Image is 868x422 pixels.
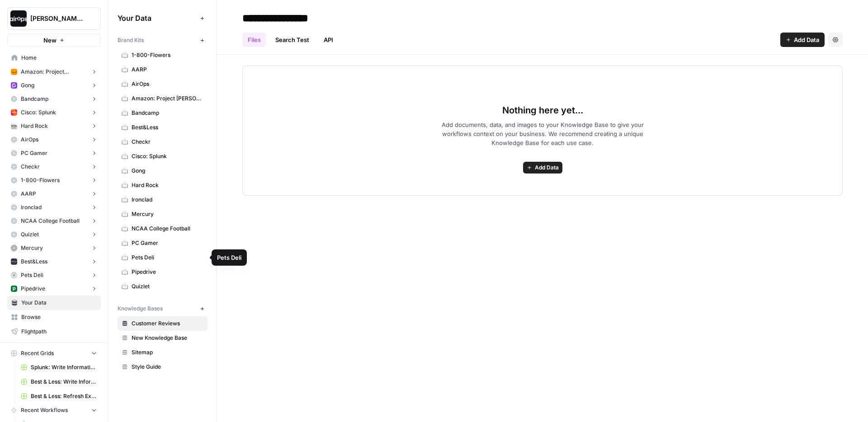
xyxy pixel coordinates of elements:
[132,348,203,356] span: Sitemap
[502,104,583,117] span: Nothing here yet...
[118,331,208,345] a: New Knowledge Base
[118,316,208,331] a: Customer Reviews
[21,349,54,357] span: Recent Grids
[21,108,56,117] span: Cisco: Splunk
[17,389,101,403] a: Best & Less: Refresh Existing Content
[31,363,97,371] span: Splunk: Write Informational Article
[7,106,101,119] button: Cisco: Splunk
[427,120,658,147] span: Add documents, data, and images to your Knowledge Base to give your workflows context on your bus...
[7,228,101,241] button: Quizlet
[132,268,203,276] span: Pipedrive
[118,36,144,44] span: Brand Kits
[7,268,101,282] button: Pets Deli
[132,167,203,175] span: Gong
[118,62,208,77] a: AARP
[535,164,559,172] span: Add Data
[132,80,203,88] span: AirOps
[21,271,43,279] span: Pets Deli
[21,406,68,414] span: Recent Workflows
[11,109,17,116] img: oqijnz6ien5g7kxai8bzyv0u4hq9
[132,253,203,262] span: Pets Deli
[132,181,203,189] span: Hard Rock
[21,136,38,144] span: AirOps
[780,33,825,47] button: Add Data
[132,282,203,291] span: Quizlet
[118,250,208,265] a: Pets Deli
[31,378,97,386] span: Best & Less: Write Informational Article
[21,81,34,89] span: Gong
[7,241,101,255] button: Mercury
[118,120,208,135] a: Best&Less
[7,282,101,295] button: Pipedrive
[118,178,208,192] a: Hard Rock
[21,95,48,103] span: Bandcamp
[118,207,208,221] a: Mercury
[132,51,203,59] span: 1-800-Flowers
[17,375,101,389] a: Best & Less: Write Informational Article
[270,33,315,47] a: Search Test
[132,196,203,204] span: Ironclad
[21,313,97,321] span: Browse
[7,146,101,160] button: PC Gamer
[21,299,97,307] span: Your Data
[7,324,101,339] a: Flightpath
[7,133,101,146] button: AirOps
[118,305,163,313] span: Knowledge Bases
[118,345,208,360] a: Sitemap
[7,79,101,92] button: Gong
[118,13,197,23] span: Your Data
[21,285,45,293] span: Pipedrive
[21,190,36,198] span: AARP
[7,187,101,201] button: AARP
[11,69,17,75] img: fefp0odp4bhykhmn2t5romfrcxry
[7,310,101,324] a: Browse
[7,119,101,133] button: Hard Rock
[7,160,101,173] button: Checkr
[7,173,101,187] button: 1-800-Flowers
[132,123,203,131] span: Best&Less
[132,363,203,371] span: Style Guide
[132,66,203,74] span: AARP
[21,217,80,225] span: NCAA College Football
[242,33,266,47] a: Files
[132,225,203,233] span: NCAA College Football
[21,68,87,76] span: Amazon: Project [PERSON_NAME]
[7,255,101,268] button: Best&Less
[118,221,208,236] a: NCAA College Football
[7,65,101,79] button: Amazon: Project [PERSON_NAME]
[132,319,203,328] span: Customer Reviews
[118,164,208,178] a: Gong
[132,239,203,247] span: PC Gamer
[7,295,101,310] a: Your Data
[11,82,17,89] img: w6cjb6u2gvpdnjw72qw8i2q5f3eb
[132,210,203,218] span: Mercury
[118,149,208,164] a: Cisco: Splunk
[132,109,203,117] span: Bandcamp
[118,106,208,120] a: Bandcamp
[31,392,97,400] span: Best & Less: Refresh Existing Content
[7,51,101,65] a: Home
[7,92,101,106] button: Bandcamp
[21,203,42,211] span: Ironclad
[132,152,203,160] span: Cisco: Splunk
[132,334,203,342] span: New Knowledge Base
[118,135,208,149] a: Checkr
[118,265,208,279] a: Pipedrive
[318,33,339,47] a: API
[11,258,17,265] img: v3ye4b4tdriaxc4dx9994tze5hqc
[21,163,40,171] span: Checkr
[118,360,208,374] a: Style Guide
[7,201,101,214] button: Ironclad
[30,14,85,23] span: [PERSON_NAME]-Sandbox
[21,328,97,336] span: Flightpath
[118,48,208,62] a: 1-800-Flowers
[43,36,57,45] span: New
[794,35,819,44] span: Add Data
[7,214,101,228] button: NCAA College Football
[523,162,562,173] button: Add Data
[11,123,17,129] img: ymbf0s9b81flv8yr6diyfuh8emo8
[7,403,101,417] button: Recent Workflows
[17,360,101,375] a: Splunk: Write Informational Article
[21,149,47,157] span: PC Gamer
[21,244,43,252] span: Mercury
